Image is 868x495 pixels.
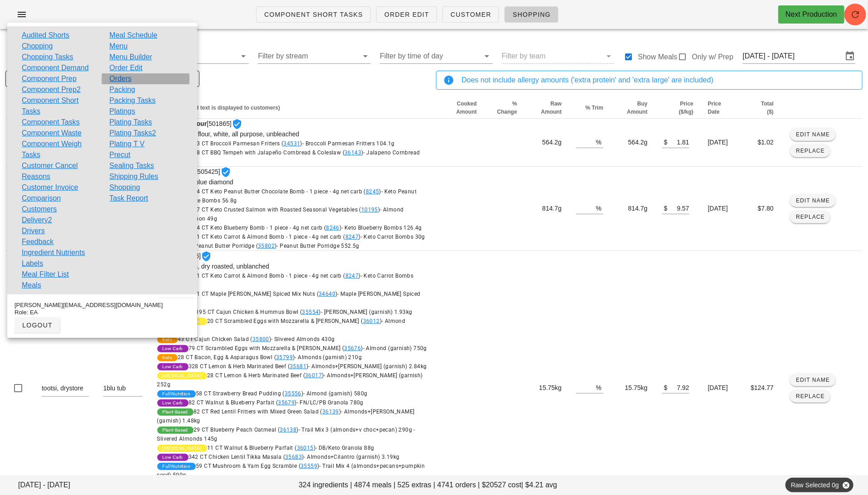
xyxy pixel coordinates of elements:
[163,427,188,434] span: Plant-Based
[163,354,173,361] span: Keto
[541,101,562,115] span: Raw Amount
[280,427,296,433] a: 36138
[786,9,837,20] div: Next Production
[304,454,400,460] span: - Almonds+Cilantro (garnish) 3.19kg
[361,207,378,213] a: 10195
[163,345,183,352] span: Low Carb
[302,309,319,315] a: 35554
[662,136,668,148] div: $
[163,363,183,370] span: Low Carb
[22,322,53,329] span: logout
[655,97,701,119] th: Price ($/kg): Not sorted. Activate to sort ascending.
[271,336,335,342] span: - Slivered Almonds 430g
[524,119,569,167] td: 564.2g
[741,97,781,119] th: Total ($): Not sorted. Activate to sort ascending.
[178,354,362,360] span: 28 CT Bacon, Egg & Asparagus Bowl ( )
[163,463,191,470] span: Full Nutrition
[256,6,371,23] a: Component Short Tasks
[326,225,339,231] a: 8246
[842,481,850,489] button: Close
[197,234,425,240] span: 1 CT Keto Carrot & Almond Bomb - 1 piece - 4g net carb ( )
[157,207,404,222] span: 7 CT Keto Crusted Salmon with Roasted Seasonal Vegetables ( )
[791,478,848,492] span: Raw Selected 0g
[297,445,314,451] a: 36015
[109,160,154,171] a: Sealing Tasks
[163,408,188,416] span: Plant-Based
[197,225,422,231] span: 4 CT Keto Blueberry Bomb - 1 piece - 4g net carb ( )
[109,30,157,41] a: Meal Schedule
[22,204,57,215] a: Customers
[15,302,190,309] div: [PERSON_NAME][EMAIL_ADDRESS][DOMAIN_NAME]
[569,97,611,119] th: % Trim: Not sorted. Activate to sort ascending.
[456,101,477,115] span: Cooked Amount
[701,119,741,167] td: [DATE]
[790,390,830,403] button: Replace
[157,427,415,442] span: 29 CT Blueberry Peach Oatmeal ( )
[22,160,95,182] a: Customer Cancel Reasons
[109,41,127,52] a: Menu
[321,309,412,315] span: - [PERSON_NAME] (garnish) 1.93kg
[303,390,367,397] span: - Almond (garnish) 580g
[497,101,517,115] span: % Change
[22,215,52,226] a: Delivery2
[345,273,359,279] a: 8247
[363,318,380,324] a: 36012
[178,243,359,249] span: 19 CT Peanut Butter Porridge ( )
[22,139,95,160] a: Component Weigh Tasks
[22,84,81,95] a: Component Prep2
[524,97,569,119] th: Raw Amount: Not sorted. Activate to sort ascending.
[504,6,558,23] a: Shopping
[790,211,830,223] button: Replace
[611,167,655,251] td: 814.7g
[22,62,89,73] a: Component Demand
[363,345,427,351] span: - Almond (garnish) 750g
[285,390,301,397] a: 35556
[157,120,429,166] span: [501865]
[596,136,603,148] div: %
[22,30,69,41] a: Audited Shorts
[442,6,499,23] a: Customer
[22,95,95,117] a: Component Short Tasks
[795,131,830,138] span: Edit Name
[521,480,557,490] span: | $4.21 avg
[638,53,678,62] label: Show Meals
[157,130,300,138] span: Grains, wheat flour, white, all purpose, unbleached
[345,234,359,240] a: 8247
[264,11,363,18] span: Component Short Tasks
[22,226,45,236] a: Drivers
[380,49,492,63] div: Filter by time of day
[22,269,69,280] a: Meal Filter List
[258,49,370,63] div: Filter by stream
[163,445,202,452] span: [MEDICAL_DATA]
[662,202,668,214] div: $
[157,463,425,478] span: 59 CT Mushroom & Yam Egg Scramble ( )
[109,62,142,73] a: Order Edit
[207,445,374,451] span: 11 CT Walnut & Blueberry Parfait ( )
[462,75,855,86] div: Does not include allergy amounts ('extra protein' and 'extra large' are included)
[790,374,836,386] button: Edit Name
[484,97,524,119] th: % Change: Not sorted. Activate to sort ascending.
[196,390,367,397] span: 58 CT Strawberry Bread Pudding ( )
[795,197,830,204] span: Edit Name
[290,363,306,370] a: 35681
[109,171,158,182] a: Shipping Rules
[361,234,425,240] span: - Keto Carrot Bombs 30g
[15,317,60,333] button: logout
[611,119,655,167] td: 564.2g
[436,97,484,119] th: Cooked Amount: Not sorted. Activate to sort ascending.
[157,168,429,250] span: [505425]
[109,73,131,84] a: Orders
[178,336,335,342] span: 43 CT Cajun Chicken Salad ( )
[611,97,655,119] th: Buy Amount: Not sorted. Activate to sort ascending.
[15,309,190,316] div: Role: EA
[284,140,301,147] a: 34531
[109,139,145,149] a: Plating T V
[344,345,361,351] a: 35676
[157,408,415,424] span: 82 CT Red Lentil Fritters with Mixed Green Salad ( )
[596,381,603,393] div: %
[297,399,364,406] span: - FN/LC/PB Granola 780g
[450,11,491,18] span: Customer
[586,105,603,111] span: % Trim
[679,101,693,115] span: Price ($/kg)
[761,101,774,115] span: Total ($)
